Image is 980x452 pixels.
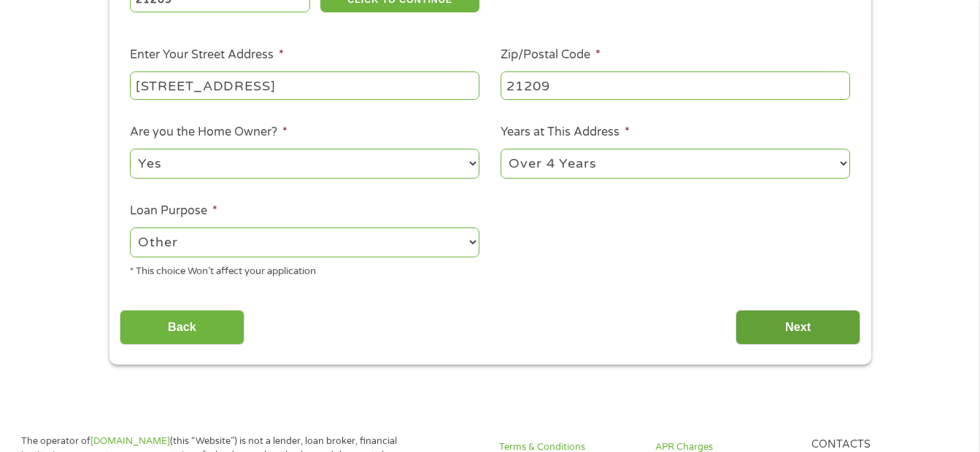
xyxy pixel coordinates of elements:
[501,125,630,140] label: Years at This Address
[130,260,479,279] div: * This choice Won’t affect your application
[811,438,950,452] h4: Contacts
[90,435,170,447] a: [DOMAIN_NAME]
[130,71,479,99] input: 1 Main Street
[130,203,217,219] label: Loan Purpose
[501,47,601,63] label: Zip/Postal Code
[120,310,244,346] input: Back
[130,125,288,140] label: Are you the Home Owner?
[736,310,860,346] input: Next
[130,47,284,63] label: Enter Your Street Address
